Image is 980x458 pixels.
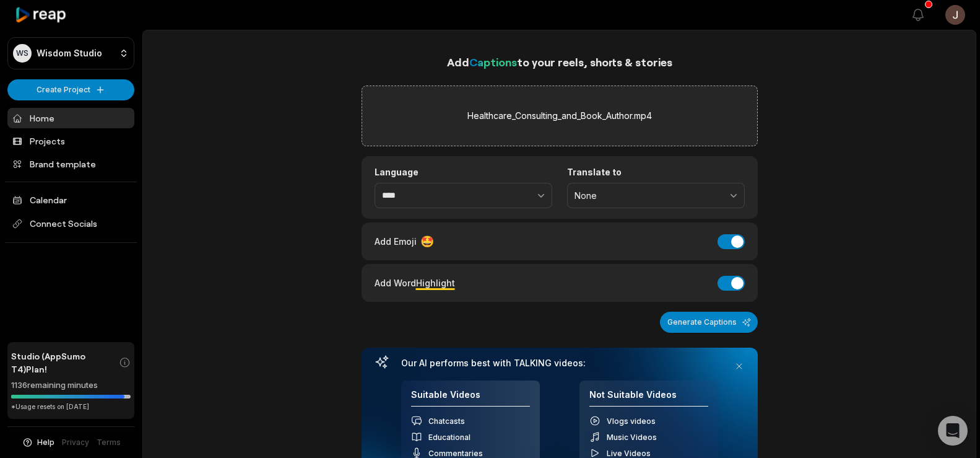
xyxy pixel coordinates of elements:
a: Privacy [62,437,89,448]
button: Create Project [7,79,134,100]
div: Open Intercom Messenger [938,416,968,446]
div: *Usage resets on [DATE] [11,402,131,412]
span: Vlogs videos [607,416,656,426]
span: None [575,190,720,201]
button: Generate Captions [660,312,758,333]
p: Wisdom Studio [37,48,102,59]
label: Language [375,167,552,178]
h4: Suitable Videos [411,389,530,407]
span: Help [37,437,54,448]
label: Healthcare_Consulting_and_Book_Author.mp4 [467,108,652,123]
button: Help [22,437,54,448]
span: Live Videos [607,449,651,458]
span: Add Emoji [375,235,417,248]
span: 🤩 [420,233,434,250]
button: None [567,183,745,209]
label: Translate to [567,167,745,178]
a: Projects [7,131,134,151]
a: Brand template [7,154,134,174]
h1: Add to your reels, shorts & stories [362,53,758,71]
span: Music Videos [607,433,657,442]
a: Home [7,108,134,128]
span: Captions [469,55,517,69]
span: Educational [428,433,470,442]
a: Calendar [7,190,134,210]
a: Terms [97,437,121,448]
div: Add Word [375,275,455,291]
span: Connect Socials [7,213,134,235]
div: WS [13,44,32,63]
span: Studio (AppSumo T4) Plan! [11,350,119,376]
h3: Our AI performs best with TALKING videos: [401,358,718,369]
span: Chatcasts [428,416,465,426]
span: Highlight [416,278,455,288]
h4: Not Suitable Videos [589,389,708,407]
span: Commentaries [428,449,483,458]
div: 1136 remaining minutes [11,379,131,392]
